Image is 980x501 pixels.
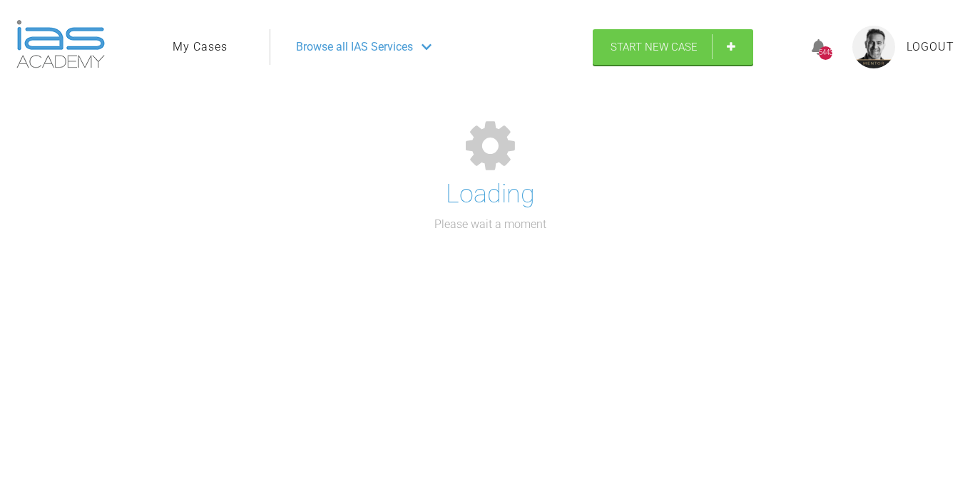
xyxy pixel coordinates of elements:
[852,26,895,68] img: profile.png
[819,46,832,60] div: 5443
[434,215,546,234] p: Please wait a moment
[173,38,228,56] a: My Cases
[16,20,105,68] img: logo-light.3e3ef733.png
[593,29,753,65] a: Start New Case
[296,38,413,56] span: Browse all IAS Services
[446,174,535,215] h1: Loading
[907,38,954,56] a: Logout
[611,41,698,53] span: Start New Case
